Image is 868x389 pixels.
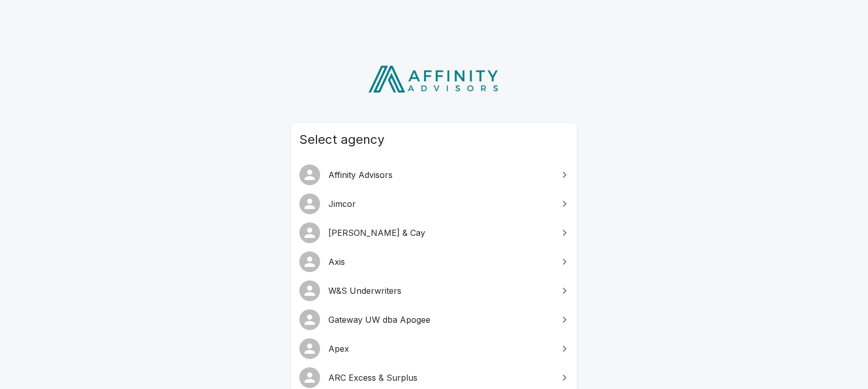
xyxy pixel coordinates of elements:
img: Affinity Advisors Logo [360,62,509,96]
a: Gateway UW dba Apogee [291,305,577,334]
span: Affinity Advisors [328,169,552,181]
span: Select agency [299,131,569,148]
span: Axis [328,256,552,268]
a: W&S Underwriters [291,276,577,305]
span: Gateway UW dba Apogee [328,313,552,326]
a: Apex [291,334,577,363]
span: W&S Underwriters [328,285,552,297]
a: Affinity Advisors [291,160,577,189]
span: Apex [328,342,552,355]
a: Jimcor [291,189,577,218]
span: ARC Excess & Surplus [328,371,552,384]
span: Jimcor [328,198,552,210]
a: [PERSON_NAME] & Cay [291,218,577,247]
span: [PERSON_NAME] & Cay [328,227,552,239]
a: Axis [291,247,577,276]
